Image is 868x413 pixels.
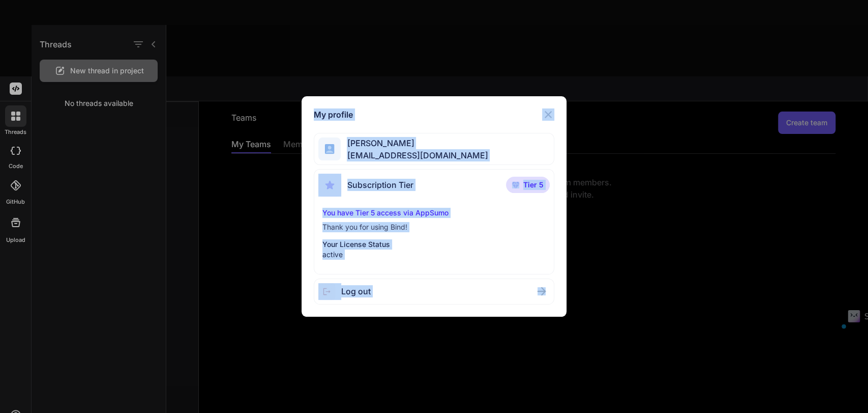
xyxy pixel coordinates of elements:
[325,144,335,154] img: profile
[318,174,341,197] img: subscription
[537,287,546,295] img: close
[322,222,546,232] p: Thank you for using Bind!
[341,137,488,149] span: [PERSON_NAME]
[542,108,554,121] img: close
[318,283,341,300] img: logout
[341,285,371,297] span: Log out
[341,149,488,161] span: [EMAIL_ADDRESS][DOMAIN_NAME]
[322,208,546,218] p: You have Tier 5 access via AppSumo
[347,179,413,191] span: Subscription Tier
[512,182,519,188] img: premium
[322,250,546,260] p: active
[314,108,353,121] h1: My profile
[322,239,546,250] p: Your License Status
[523,180,544,190] span: Tier 5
